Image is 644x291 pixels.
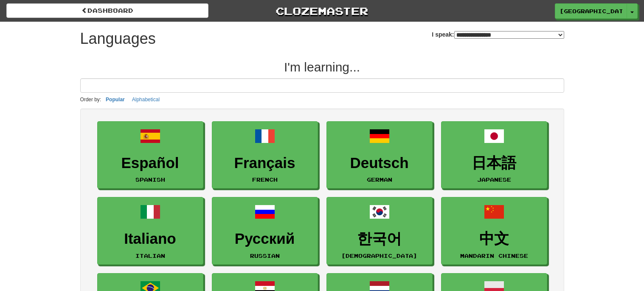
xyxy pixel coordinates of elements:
small: Russian [250,253,280,259]
h2: I'm learning... [80,60,564,74]
small: German [367,177,392,183]
small: Spanish [135,177,165,183]
a: DeutschGerman [326,121,433,189]
small: Mandarin Chinese [460,253,528,259]
a: РусскийRussian [212,197,318,265]
h3: 한국어 [331,231,428,247]
label: I speak: [432,30,564,39]
a: 한국어[DEMOGRAPHIC_DATA] [326,197,433,265]
h3: Deutsch [331,155,428,171]
small: Italian [135,253,165,259]
small: [DEMOGRAPHIC_DATA] [341,253,417,259]
a: EspañolSpanish [97,121,203,189]
h3: 日本語 [446,155,543,171]
a: [GEOGRAPHIC_DATA] [555,3,627,19]
select: I speak: [454,31,564,39]
button: Popular [103,95,127,104]
span: [GEOGRAPHIC_DATA] [560,7,622,15]
h3: Français [217,155,313,171]
button: Alphabetical [129,95,162,104]
a: FrançaisFrench [212,121,318,189]
small: French [252,177,278,183]
h3: 中文 [446,231,543,247]
a: 中文Mandarin Chinese [441,197,547,265]
h3: Русский [217,231,313,247]
small: Japanese [477,177,511,183]
a: Clozemaster [221,3,423,18]
h3: Italiano [102,231,199,247]
h3: Español [102,155,199,171]
a: dashboard [6,3,208,18]
a: ItalianoItalian [97,197,203,265]
small: Order by: [80,97,101,103]
a: 日本語Japanese [441,121,547,189]
h1: Languages [80,30,156,47]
